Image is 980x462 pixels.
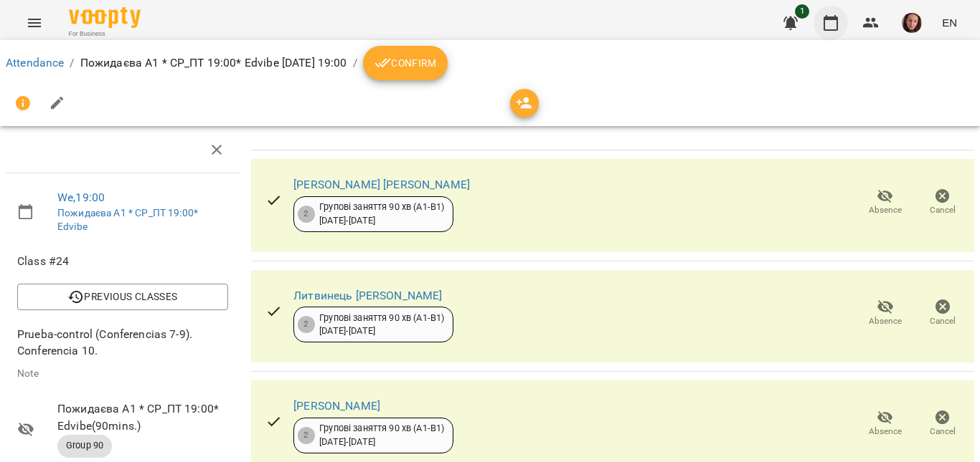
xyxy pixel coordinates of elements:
div: 2 [298,316,315,333]
a: Пожидаєва А1 * СР_ПТ 19:00* Edvibe [57,207,198,233]
button: Previous Classes [17,284,228,309]
button: Cancel [914,183,971,223]
span: Cancel [930,315,956,327]
li: / [353,54,357,72]
div: 2 [298,206,315,223]
span: Absence [869,425,902,438]
button: Cancel [914,404,971,444]
button: Absence [857,183,914,223]
img: 09dce9ce98c38e7399589cdc781be319.jpg [902,13,922,33]
a: Attendance [6,56,64,69]
span: Confirm [374,54,436,72]
span: For Business [69,29,141,39]
span: Class #24 [17,253,228,270]
button: Cancel [914,293,971,333]
a: We , 19:00 [57,191,105,204]
span: Cancel [930,425,956,438]
a: Литвинець [PERSON_NAME] [293,289,442,302]
p: Note [17,367,228,381]
img: Voopty Logo [69,7,141,28]
span: Пожидаєва А1 * СР_ПТ 19:00* Edvibe ( 90 mins. ) [57,400,228,434]
p: Prueba-control (Conferencias 7-9). Conferencia 10. [17,326,228,360]
button: Absence [857,404,914,444]
p: Пожидаєва А1 * СР_ПТ 19:00* Edvibe [DATE] 19:00 [80,54,347,72]
li: / [70,54,74,72]
a: [PERSON_NAME] [PERSON_NAME] [293,178,470,191]
span: Absence [869,204,902,216]
span: EN [942,15,957,30]
span: Group 90 [57,439,112,452]
a: [PERSON_NAME] [293,399,380,413]
span: Previous Classes [29,288,217,305]
div: Групові заняття 90 хв (А1-В1) [DATE] - [DATE] [319,312,444,338]
div: Групові заняття 90 хв (А1-В1) [DATE] - [DATE] [319,201,444,227]
button: Menu [17,6,52,40]
span: Absence [869,315,902,327]
button: Absence [857,293,914,333]
span: Cancel [930,204,956,216]
button: Confirm [363,46,448,80]
span: 1 [795,4,809,19]
button: EN [936,9,963,36]
div: Групові заняття 90 хв (А1-В1) [DATE] - [DATE] [319,422,444,448]
div: 2 [298,427,315,444]
nav: breadcrumb [6,46,974,80]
